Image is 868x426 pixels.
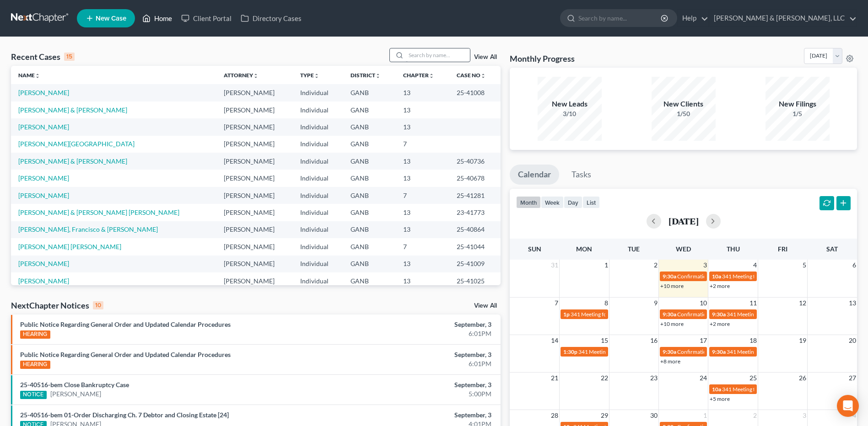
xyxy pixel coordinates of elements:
[528,245,541,253] span: Sun
[216,221,293,238] td: [PERSON_NAME]
[375,73,381,79] i: unfold_more
[18,260,69,267] a: [PERSON_NAME]
[653,260,658,271] span: 2
[712,348,726,355] span: 9:30a
[177,10,236,27] a: Client Portal
[293,118,343,135] td: Individual
[474,303,497,309] a: View All
[554,298,559,309] span: 7
[429,73,434,79] i: unfold_more
[18,157,127,165] a: [PERSON_NAME] & [PERSON_NAME]
[216,101,293,118] td: [PERSON_NAME]
[293,101,343,118] td: Individual
[578,348,661,355] span: 341 Meeting for [PERSON_NAME]
[20,381,129,389] a: 25-40516-bem Close Bankruptcy Case
[20,351,231,358] a: Public Notice Regarding General Order and Updated Calendar Procedures
[848,373,857,383] span: 27
[293,170,343,186] td: Individual
[293,256,343,272] td: Individual
[293,187,343,204] td: Individual
[93,301,103,309] div: 10
[138,10,177,27] a: Home
[778,245,787,253] span: Fri
[798,373,807,383] span: 26
[749,298,758,309] span: 11
[216,238,293,255] td: [PERSON_NAME]
[798,335,807,346] span: 19
[396,84,449,101] td: 13
[449,170,501,186] td: 25-40678
[649,335,658,346] span: 16
[826,245,838,253] span: Sat
[396,136,449,153] td: 7
[396,170,449,186] td: 13
[343,170,396,186] td: GANB
[848,298,857,309] span: 13
[340,389,491,399] div: 5:00PM
[18,140,135,148] a: [PERSON_NAME][GEOGRAPHIC_DATA]
[563,348,577,355] span: 1:30p
[20,391,47,399] div: NOTICE
[563,311,570,318] span: 1p
[600,335,609,346] span: 15
[538,109,602,118] div: 3/10
[699,373,708,383] span: 24
[449,221,501,238] td: 25-40864
[300,72,319,79] a: Typeunfold_more
[340,350,491,359] div: September, 3
[293,153,343,170] td: Individual
[449,204,501,221] td: 23-41773
[314,73,319,79] i: unfold_more
[340,329,491,338] div: 6:01PM
[340,359,491,368] div: 6:01PM
[600,373,609,383] span: 22
[604,298,609,309] span: 8
[564,196,582,208] button: day
[18,89,69,96] a: [PERSON_NAME]
[18,174,69,182] a: [PERSON_NAME]
[538,99,602,109] div: New Leads
[449,256,501,272] td: 25-41009
[216,204,293,221] td: [PERSON_NAME]
[293,238,343,255] td: Individual
[406,48,470,62] input: Search by name...
[752,260,758,271] span: 4
[216,118,293,135] td: [PERSON_NAME]
[677,311,782,318] span: Confirmation Hearing for [PERSON_NAME]
[474,54,497,60] a: View All
[18,106,127,114] a: [PERSON_NAME] & [PERSON_NAME]
[727,311,809,318] span: 341 Meeting for [PERSON_NAME]
[343,238,396,255] td: GANB
[669,216,699,226] h2: [DATE]
[64,53,75,61] div: 15
[216,153,293,170] td: [PERSON_NAME]
[628,245,640,253] span: Tue
[766,109,830,118] div: 1/5
[663,348,676,355] span: 9:30a
[18,123,69,131] a: [PERSON_NAME]
[712,311,726,318] span: 9:30a
[449,238,501,255] td: 25-41044
[343,272,396,289] td: GANB
[18,225,158,233] a: [PERSON_NAME], Francisco & [PERSON_NAME]
[340,380,491,389] div: September, 3
[699,335,708,346] span: 17
[20,320,231,328] a: Public Notice Regarding General Order and Updated Calendar Procedures
[660,282,684,289] a: +10 more
[293,272,343,289] td: Individual
[343,153,396,170] td: GANB
[293,221,343,238] td: Individual
[712,273,721,280] span: 10a
[96,15,126,22] span: New Case
[710,320,730,327] a: +2 more
[663,273,676,280] span: 9:30a
[18,243,121,250] a: [PERSON_NAME] [PERSON_NAME]
[550,335,559,346] span: 14
[18,192,69,199] a: [PERSON_NAME]
[676,245,691,253] span: Wed
[396,153,449,170] td: 13
[652,99,716,109] div: New Clients
[480,73,486,79] i: unfold_more
[396,187,449,204] td: 7
[50,389,101,399] a: [PERSON_NAME]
